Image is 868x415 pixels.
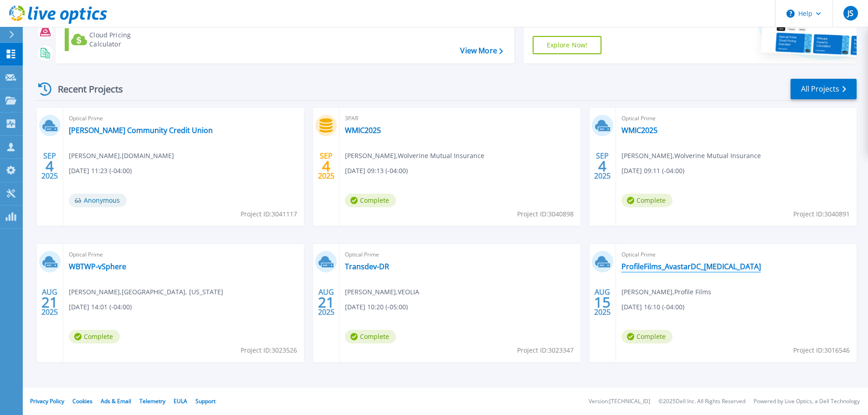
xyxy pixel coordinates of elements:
[793,345,850,355] span: Project ID: 3016546
[195,397,216,405] a: Support
[35,78,135,100] div: Recent Projects
[621,126,657,135] a: WMIC2025
[791,79,857,99] a: All Projects
[621,194,673,207] span: Complete
[594,298,611,306] span: 15
[621,166,684,176] span: [DATE] 09:11 (-04:00)
[621,151,761,161] span: [PERSON_NAME] , Wolverine Mutual Insurance
[658,399,745,405] li: © 2025 Dell Inc. All Rights Reserved
[793,209,850,219] span: Project ID: 3040891
[345,113,575,123] span: 3PAR
[621,302,684,312] span: [DATE] 16:10 (-04:00)
[69,302,132,312] span: [DATE] 14:01 (-04:00)
[139,397,165,405] a: Telemetry
[69,151,174,161] span: [PERSON_NAME] , [DOMAIN_NAME]
[318,286,335,319] div: AUG 2025
[345,287,419,297] span: [PERSON_NAME] , VEOLIA
[69,330,120,343] span: Complete
[517,345,574,355] span: Project ID: 3023347
[598,162,606,170] span: 4
[345,126,381,135] a: WMIC2025
[621,262,761,271] a: ProfileFilms_AvastarDC_[MEDICAL_DATA]
[69,262,126,271] a: WBTWP-vSphere
[517,209,574,219] span: Project ID: 3040898
[345,302,408,312] span: [DATE] 10:20 (-05:00)
[318,149,335,183] div: SEP 2025
[318,298,334,306] span: 21
[89,31,162,49] div: Cloud Pricing Calculator
[345,194,396,207] span: Complete
[345,330,396,343] span: Complete
[41,149,58,183] div: SEP 2025
[65,28,166,51] a: Cloud Pricing Calculator
[460,46,503,55] a: View More
[621,330,673,343] span: Complete
[241,345,297,355] span: Project ID: 3023526
[30,397,64,405] a: Privacy Policy
[46,162,54,170] span: 4
[241,209,297,219] span: Project ID: 3041117
[345,250,575,260] span: Optical Prime
[69,126,213,135] a: [PERSON_NAME] Community Credit Union
[621,250,851,260] span: Optical Prime
[594,286,611,319] div: AUG 2025
[69,166,132,176] span: [DATE] 11:23 (-04:00)
[322,162,330,170] span: 4
[69,194,127,207] span: Anonymous
[621,113,851,123] span: Optical Prime
[69,113,298,123] span: Optical Prime
[594,149,611,183] div: SEP 2025
[345,151,484,161] span: [PERSON_NAME] , Wolverine Mutual Insurance
[345,166,408,176] span: [DATE] 09:13 (-04:00)
[847,10,853,17] span: JS
[69,287,223,297] span: [PERSON_NAME] , [GEOGRAPHIC_DATA], [US_STATE]
[41,298,58,306] span: 21
[101,397,131,405] a: Ads & Email
[589,399,650,405] li: Version: [TECHNICAL_ID]
[69,250,298,260] span: Optical Prime
[621,287,711,297] span: [PERSON_NAME] , Profile Films
[345,262,389,271] a: Transdev-DR
[533,36,602,54] a: Explore Now!
[174,397,187,405] a: EULA
[754,399,860,405] li: Powered by Live Optics, a Dell Technology
[41,286,58,319] div: AUG 2025
[72,397,92,405] a: Cookies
